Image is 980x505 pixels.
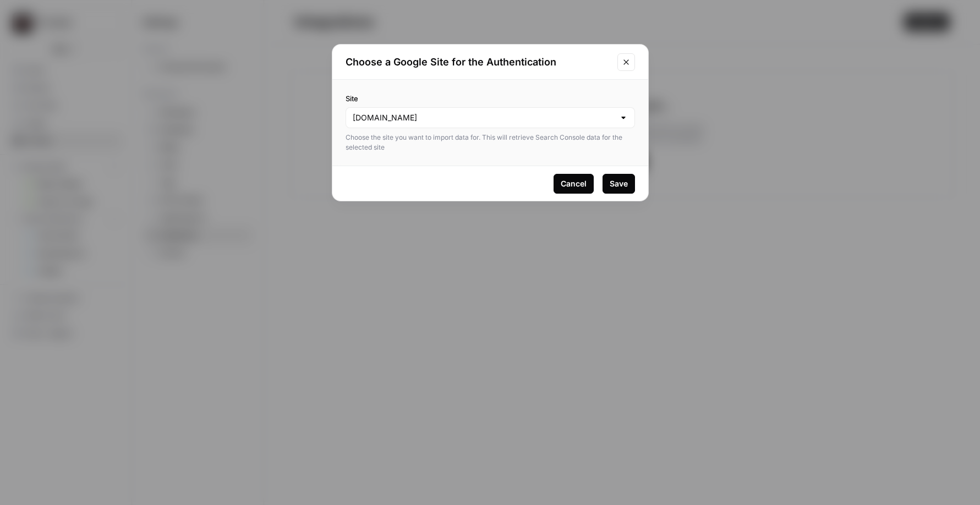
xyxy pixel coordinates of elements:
[554,174,594,194] button: Cancel
[346,54,611,70] h2: Choose a Google Site for the Authentication
[561,178,587,189] div: Cancel
[617,53,635,71] button: Close modal
[610,178,628,189] div: Save
[346,133,635,152] div: Choose the site you want to import data for. This will retrieve Search Console data for the selec...
[353,112,615,123] input: tirerack.com
[603,174,635,194] button: Save
[346,93,635,104] label: Site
